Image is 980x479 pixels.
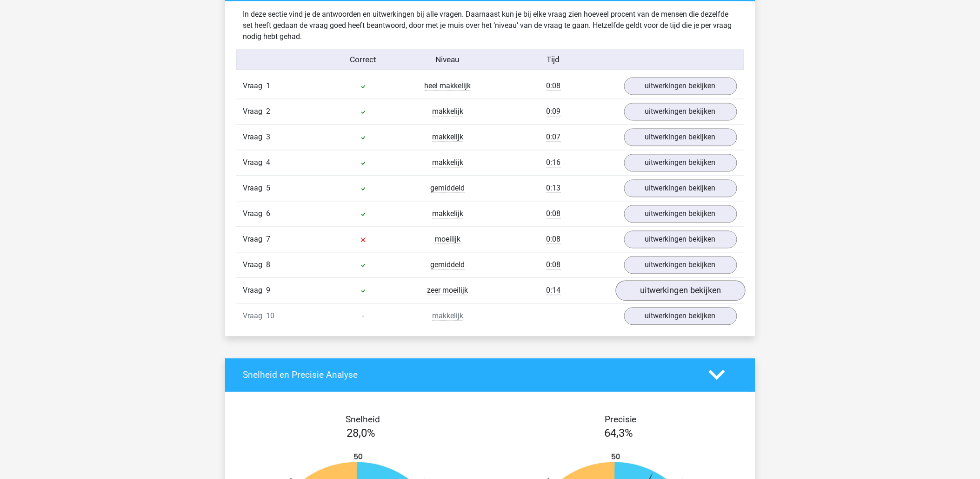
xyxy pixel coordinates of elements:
[243,157,267,169] span: Vraag
[615,281,745,301] a: uitwerkingen bekijken
[547,286,561,295] span: 0:14
[267,107,271,116] span: 2
[267,261,271,269] span: 8
[547,107,561,117] span: 0:09
[406,54,490,66] div: Niveau
[267,82,271,91] span: 1
[243,234,267,245] span: Vraag
[432,133,463,142] span: makkelijk
[267,210,271,218] span: 6
[432,158,463,168] span: makkelijk
[243,414,483,425] h4: Snelheid
[547,261,561,270] span: 0:08
[243,132,267,143] span: Vraag
[425,82,471,91] span: heel makkelijk
[624,180,737,197] a: uitwerkingen bekijken
[267,312,275,321] span: 10
[547,82,561,91] span: 0:08
[432,312,463,321] span: makkelijk
[243,209,267,220] span: Vraag
[347,427,376,440] span: 28,0%
[236,9,744,42] div: In deze sectie vind je de antwoorden en uitwerkingen bij alle vragen. Daarnaast kun je bij elke v...
[547,210,561,219] span: 0:08
[624,231,737,249] a: uitwerkingen bekijken
[427,286,468,295] span: zeer moeilijk
[624,129,737,146] a: uitwerkingen bekijken
[431,184,465,193] span: gemiddeld
[624,78,737,95] a: uitwerkingen bekijken
[432,210,463,219] span: makkelijk
[624,154,737,172] a: uitwerkingen bekijken
[431,261,465,270] span: gemiddeld
[501,414,741,425] h4: Precisie
[605,427,633,440] span: 64,3%
[243,106,267,118] span: Vraag
[243,370,695,381] h4: Snelheid en Precisie Analyse
[490,54,617,66] div: Tijd
[547,184,561,193] span: 0:13
[243,81,267,92] span: Vraag
[321,311,406,322] div: -
[624,103,737,121] a: uitwerkingen bekijken
[243,183,267,194] span: Vraag
[624,205,737,223] a: uitwerkingen bekijken
[267,158,271,167] span: 4
[624,308,737,325] a: uitwerkingen bekijken
[243,285,267,296] span: Vraag
[243,260,267,271] span: Vraag
[321,54,406,66] div: Correct
[432,107,463,117] span: makkelijk
[267,286,271,295] span: 9
[547,158,561,168] span: 0:16
[267,235,271,244] span: 7
[547,133,561,142] span: 0:07
[267,184,271,193] span: 5
[435,235,460,244] span: moeilijk
[624,256,737,274] a: uitwerkingen bekijken
[547,235,561,244] span: 0:08
[243,311,267,322] span: Vraag
[267,133,271,142] span: 3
